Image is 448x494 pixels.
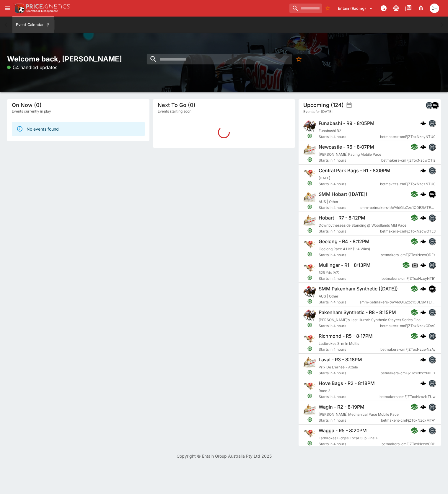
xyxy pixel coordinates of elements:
span: [PERSON_NAME] Racing Mobile Pace [319,152,381,157]
h6: SMM Pakenham Synthetic ([DATE]) [319,286,398,292]
img: harness_racing.png [303,403,316,416]
h5: On Now (0) [12,102,42,108]
div: cerberus [420,404,426,410]
span: smm-betmakers-bWVldGluZzo1ODE3MTE1NDEwMzI3MTgzNjM [360,299,436,305]
img: greyhound_racing.png [303,167,316,180]
img: PriceKinetics [26,4,70,9]
div: cerberus [420,357,426,363]
span: Starts in 4 hours [319,228,380,234]
span: betmakers-cmFjZToxNzcxODA0 [380,323,436,329]
div: cerberus [420,262,426,268]
img: betmakers.png [429,356,435,363]
svg: Open [307,228,313,233]
div: betmakers [429,261,436,269]
span: Starts in 4 hours [319,323,380,329]
svg: Open [307,204,313,209]
svg: Open [307,299,313,304]
img: logo-cerberus.svg [420,215,426,221]
svg: Open [307,346,313,351]
img: logo-cerberus.svg [420,168,426,173]
span: betmakers-cmFjZToxNzcxMTA1 [381,417,436,423]
img: logo-cerberus.svg [420,333,426,339]
img: logo-cerberus.svg [420,191,426,197]
h6: Geelong - R4 - 8:12PM [319,238,369,245]
img: PriceKinetics Logo [13,2,25,14]
div: betmakers [426,102,433,109]
span: betmakers-cmFjZToxNzcyNTE1 [382,276,436,282]
div: betmakers [429,167,436,174]
span: smm-betmakers-bWVldGluZzo1ODE2MTE0NzE0ODIzODk3NzU [360,205,436,211]
span: Starts in 4 hours [319,370,381,376]
img: logo-cerberus.svg [420,120,426,126]
div: cerberus [420,168,426,173]
span: Starts in 4 hours [319,252,381,258]
div: betmakers [429,143,436,150]
h6: Wagin - R2 - 8:19PM [319,404,364,410]
div: betmakers [429,332,436,339]
div: cerberus [420,286,426,292]
img: horse_racing.png [303,285,316,298]
img: betmakers.png [429,120,435,126]
img: samemeetingmulti.png [429,285,435,292]
div: Daniel Hooper [430,4,439,13]
button: No Bookmarks [293,54,304,64]
svg: Open [307,393,313,399]
span: Prix De L'ernee - Attele [319,365,358,369]
img: logo-cerberus.svg [420,262,426,268]
img: betmakers.png [429,380,435,386]
span: Events starting soon [158,108,191,114]
span: Ladbrokes Bidgee Local Cup Final F [319,436,378,440]
img: betmakers.png [429,214,435,221]
button: Toggle light/dark mode [391,3,401,14]
button: Notifications [416,3,426,14]
button: Event Calendar [12,17,54,33]
div: betmakers [429,403,436,410]
span: Starts in 4 hours [319,181,380,187]
span: betmakers-cmFjZToxNzczNDEz [381,370,436,376]
span: Starts in 4 hours [319,394,379,400]
button: Documentation [403,3,414,14]
span: Ladbrokes Srm In Multis [319,341,359,346]
img: betmakers.png [429,238,435,245]
img: greyhound_racing.png [303,332,316,345]
button: No Bookmarks [323,4,333,13]
img: logo-cerberus.svg [420,144,426,150]
h6: Central Park Bags - R1 - 8:09PM [319,168,390,174]
button: NOT Connected to PK [378,3,389,14]
h6: SMM Hobart ([DATE]) [319,191,367,197]
h6: Wagga - R5 - 8:20PM [319,428,367,434]
span: betmakers-cmFjZToxNzcwOTIz [381,157,436,163]
img: greyhound_racing.png [303,380,316,393]
div: betmakers [429,309,436,316]
span: Downbytheseaside Standing @ Woodlands Mbl Pace [319,223,406,227]
img: samemeetingmulti.png [432,102,438,108]
img: greyhound_racing.png [303,261,316,274]
img: logo-cerberus.svg [420,404,426,410]
img: betmakers.png [429,309,435,316]
div: samemeetingmulti [429,191,436,198]
span: Starts in 4 hours [319,299,360,305]
svg: Open [307,322,313,328]
svg: Open [307,251,313,257]
div: cerberus [420,120,426,126]
div: samemeetingmulti [431,102,439,109]
svg: Open [307,275,313,280]
h6: Hobart - R7 - 8:12PM [319,215,365,221]
img: betmakers.png [429,262,435,268]
span: betmakers-cmFjZToxNzczNTUw [379,394,436,400]
div: cerberus [420,191,426,197]
span: betmakers-cmFjZToxNzcwNzAy [380,347,436,352]
span: Starts in 4 hours [319,276,382,282]
img: harness_racing.png [303,191,316,204]
img: logo-cerberus.svg [420,380,426,386]
input: search [289,4,322,13]
div: cerberus [420,309,426,315]
h6: Richmond - R5 - 8:17PM [319,333,373,339]
h6: Newcastle - R6 - 8:07PM [319,144,374,150]
svg: Open [307,157,313,162]
p: 54 handled updates [7,64,57,71]
img: betmakers.png [429,167,435,174]
h6: Pakenham Synthetic - R8 - 8:15PM [319,309,396,316]
h6: Funabashi - R9 - 8:05PM [319,120,374,126]
h6: Mullingar - R1 - 8:13PM [319,262,371,268]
